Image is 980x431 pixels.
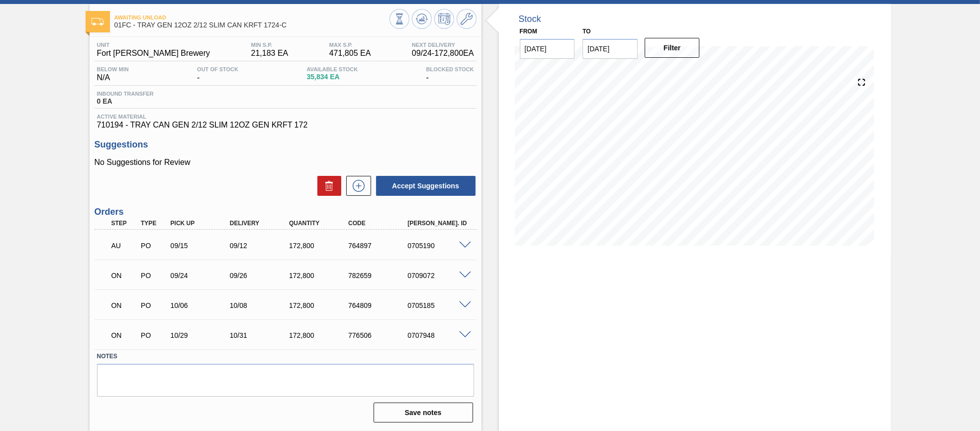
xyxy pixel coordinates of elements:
[329,42,371,48] span: MAX S.P.
[287,301,353,309] div: 172,800
[346,331,412,339] div: 776506
[405,272,472,280] div: 0709072
[583,39,638,59] input: mm/dd/yyyy
[97,66,129,72] span: Below Min
[138,242,169,250] div: Purchase order
[412,9,432,29] button: Update Chart
[95,158,477,167] p: No Suggestions for Review
[111,272,137,280] p: ON
[109,220,140,227] div: Step
[376,176,476,196] button: Accept Suggestions
[227,331,294,339] div: 10/31/2025
[97,349,474,364] label: Notes
[424,66,477,82] div: -
[405,220,472,227] div: [PERSON_NAME]. ID
[227,220,294,227] div: Delivery
[168,301,235,309] div: 10/06/2025
[307,73,358,81] span: 35,834 EA
[138,220,169,227] div: Type
[287,272,353,280] div: 172,800
[138,301,169,309] div: Purchase order
[111,242,137,250] p: AU
[371,175,477,197] div: Accept Suggestions
[114,14,390,20] span: Awaiting Unload
[109,324,140,346] div: Negotiating Order
[287,331,353,339] div: 172,800
[168,242,235,250] div: 09/15/2025
[227,301,294,309] div: 10/08/2025
[109,265,140,287] div: Negotiating Order
[645,38,700,58] button: Filter
[520,28,537,35] label: From
[111,331,137,339] p: ON
[168,272,235,280] div: 09/24/2025
[97,49,210,58] span: Fort [PERSON_NAME] Brewery
[114,21,390,29] span: 01FC - TRAY GEN 12OZ 2/12 SLIM CAN KRFT 1724-C
[405,242,472,250] div: 0705190
[312,176,341,196] div: Delete Suggestions
[434,9,454,29] button: Schedule Inventory
[227,272,294,280] div: 09/26/2025
[457,9,477,29] button: Go to Master Data / General
[390,9,409,29] button: Stocks Overview
[583,28,590,35] label: to
[346,301,412,309] div: 764809
[97,98,154,105] span: 0 EA
[412,49,474,58] span: 09/24 - 172,800 EA
[138,272,169,280] div: Purchase order
[168,220,235,227] div: Pick up
[287,220,353,227] div: Quantity
[92,18,104,25] img: Ícone
[287,242,353,250] div: 172,800
[97,42,210,48] span: Unit
[95,207,477,217] h3: Orders
[97,121,474,130] span: 710194 - TRAY CAN GEN 2/12 SLIM 12OZ GEN KRFT 172
[97,91,154,97] span: Inbound Transfer
[519,14,541,24] div: Stock
[227,242,294,250] div: 09/12/2025
[307,66,358,72] span: Available Stock
[520,39,575,59] input: mm/dd/yyyy
[329,49,371,58] span: 471,805 EA
[168,331,235,339] div: 10/29/2025
[374,403,473,423] button: Save notes
[412,42,474,48] span: Next Delivery
[109,235,140,257] div: Awaiting Unload
[95,140,477,150] h3: Suggestions
[405,331,472,339] div: 0707948
[346,272,412,280] div: 782659
[426,66,474,72] span: Blocked Stock
[346,220,412,227] div: Code
[111,301,137,309] p: ON
[346,242,412,250] div: 764897
[138,331,169,339] div: Purchase order
[341,176,371,196] div: New suggestion
[251,49,289,58] span: 21,183 EA
[195,66,241,82] div: -
[197,66,238,72] span: Out Of Stock
[251,42,289,48] span: MIN S.P.
[109,294,140,316] div: Negotiating Order
[405,301,472,309] div: 0705185
[95,66,131,82] div: N/A
[97,114,474,120] span: Active Material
